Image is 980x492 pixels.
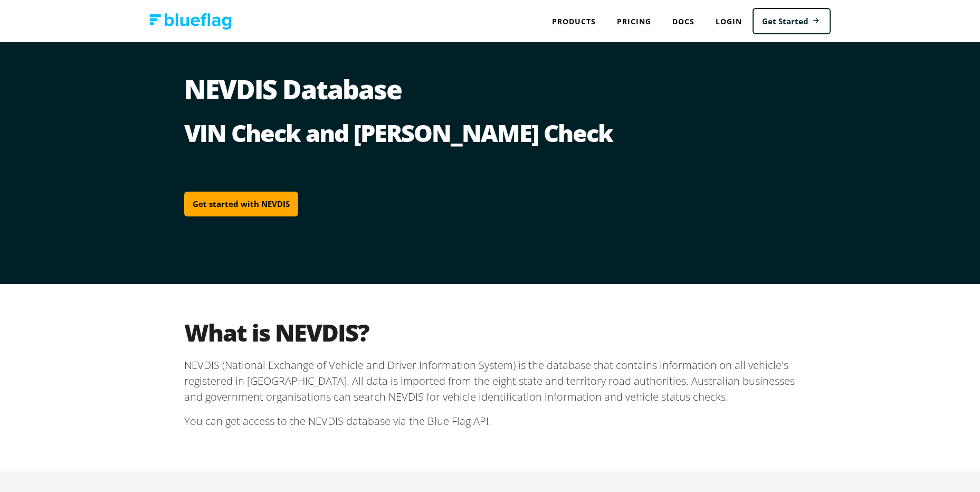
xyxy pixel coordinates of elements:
[184,192,298,216] a: Get started with NEVDIS
[606,11,662,32] a: Pricing
[184,76,796,118] h1: NEVDIS Database
[184,357,796,405] p: NEVDIS (National Exchange of Vehicle and Driver Information System) is the database that contains...
[184,118,796,147] h2: VIN Check and [PERSON_NAME] Check
[662,11,705,32] a: Docs
[705,11,753,32] a: Login to Blue Flag application
[184,405,796,438] p: You can get access to the NEVDIS database via the Blue Flag API.
[149,13,232,30] img: Blue Flag logo
[184,318,796,347] h2: What is NEVDIS?
[753,8,831,35] a: Get Started
[541,11,606,32] div: Products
